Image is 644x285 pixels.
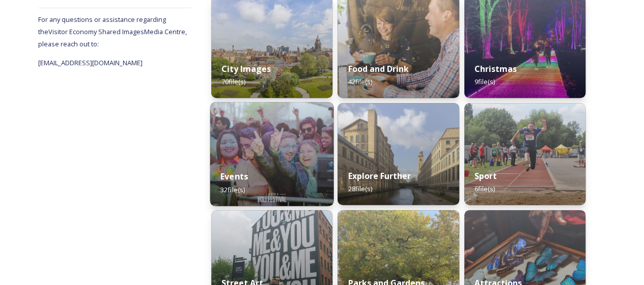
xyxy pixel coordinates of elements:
strong: City Images [221,63,271,74]
strong: Sport [474,170,497,182]
span: 28 file(s) [348,184,372,193]
strong: Food and Drink [348,63,408,74]
span: 32 file(s) [220,185,245,194]
span: 9 file(s) [474,77,495,86]
img: 6b83ee86-1c5a-4230-a2f2-76ba73473e8b.jpg [338,103,459,205]
img: 5b0205c7-5891-4eba-88df-45a7ffb0e299.jpg [210,102,334,206]
img: 91398214-7c82-47fb-9c16-f060163af707.jpg [464,103,585,205]
span: 42 file(s) [348,77,372,86]
strong: Events [220,171,248,182]
strong: Explore Further [348,170,410,182]
strong: Christmas [474,63,517,74]
span: [EMAIL_ADDRESS][DOMAIN_NAME] [38,58,143,67]
span: For any questions or assistance regarding the Visitor Economy Shared Images Media Centre, please ... [38,15,187,48]
span: 70 file(s) [221,77,245,86]
span: 6 file(s) [474,184,495,193]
